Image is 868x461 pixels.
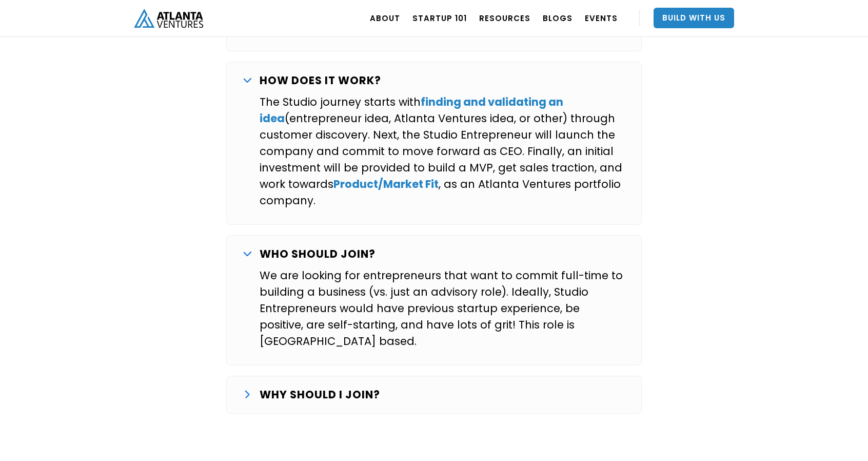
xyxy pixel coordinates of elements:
[260,387,380,402] strong: WHY SHOULD I JOIN?
[543,4,573,32] a: BLOGS
[412,4,467,32] a: Startup 101
[260,94,625,209] p: The Studio journey starts with (entrepreneur idea, Atlanta Ventures idea, or other) through custo...
[370,4,400,32] a: ABOUT
[654,8,734,28] a: Build With Us
[585,4,618,32] a: EVENTS
[243,252,251,256] img: arrow down
[260,246,376,262] p: WHO SHOULD JOIN?
[243,78,251,83] img: arrow down
[260,73,381,88] strong: HOW DOES IT WORK?
[333,177,439,191] a: Product/Market Fit
[260,267,625,350] p: We are looking for entrepreneurs that want to commit full-time to building a business (vs. just a...
[245,391,250,399] img: arrow down
[479,4,530,32] a: RESOURCES
[4,12,30,20] span: Upgrade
